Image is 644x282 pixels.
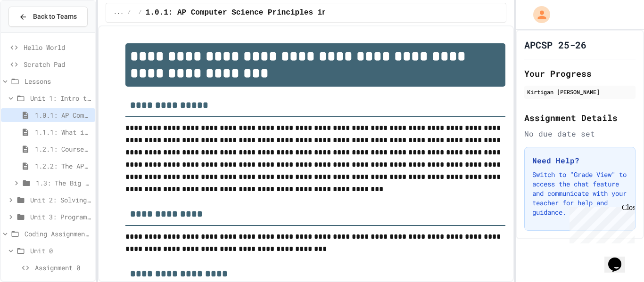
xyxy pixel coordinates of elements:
[4,4,65,60] div: Chat with us now!Close
[30,246,91,256] span: Unit 0
[35,263,91,273] span: Assignment 0
[127,9,131,16] span: /
[24,59,91,69] span: Scratch Pad
[532,170,627,217] p: Switch to "Grade View" to access the chat feature and communicate with your teacher for help and ...
[35,110,91,120] span: 1.0.1: AP Computer Science Principles in Python Course Syllabus
[36,178,91,188] span: 1.3: The Big Ideas
[8,7,88,27] button: Back to Teams
[30,195,91,205] span: Unit 2: Solving Problems in Computer Science
[30,93,91,103] span: Unit 1: Intro to Computer Science
[523,4,553,25] div: My Account
[524,128,636,139] div: No due date set
[24,42,91,52] span: Hello World
[33,12,77,22] span: Back to Teams
[25,229,91,239] span: Coding Assignments
[35,161,91,171] span: 1.2.2: The AP Exam
[35,144,91,154] span: 1.2.1: Course Overview
[524,67,636,80] h2: Your Progress
[527,88,633,96] div: Kirtigan [PERSON_NAME]
[30,212,91,222] span: Unit 3: Programming with Python
[35,127,91,137] span: 1.1.1: What is Computer Science?
[524,38,586,51] h1: APCSP 25-26
[524,111,636,124] h2: Assignment Details
[25,76,91,86] span: Lessons
[146,7,431,18] span: 1.0.1: AP Computer Science Principles in Python Course Syllabus
[532,155,627,166] h3: Need Help?
[114,9,124,16] span: ...
[566,203,635,243] iframe: chat widget
[604,244,635,273] iframe: chat widget
[139,9,142,16] span: /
